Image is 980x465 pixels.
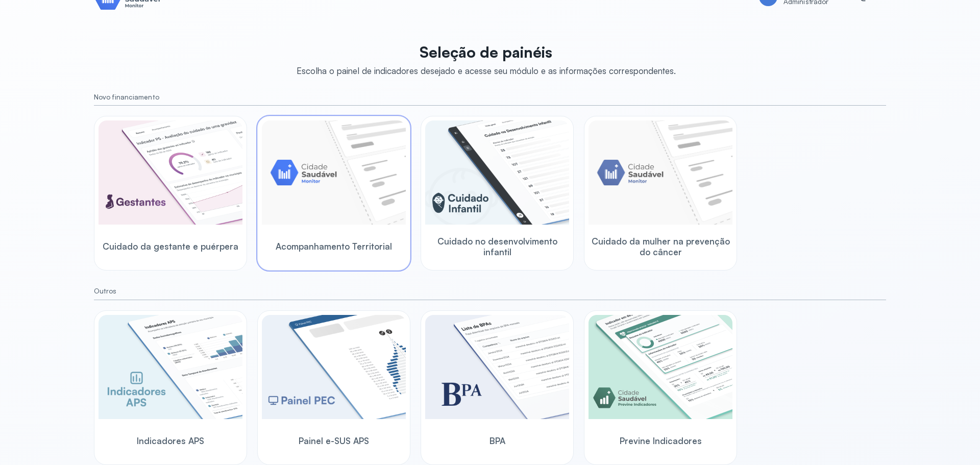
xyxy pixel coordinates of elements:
span: Painel e-SUS APS [299,435,369,446]
span: Cuidado no desenvolvimento infantil [425,236,569,258]
p: Seleção de painéis [297,43,676,61]
img: pec-panel.png [262,315,406,419]
span: Acompanhamento Territorial [276,241,392,252]
span: Previne Indicadores [620,435,702,446]
img: placeholder-module-ilustration.png [262,120,406,225]
span: BPA [489,435,505,446]
img: pregnants.png [99,120,242,225]
span: Indicadores APS [137,435,204,446]
div: Escolha o painel de indicadores desejado e acesse seu módulo e as informações correspondentes. [297,65,676,76]
span: Cuidado da gestante e puérpera [103,241,238,252]
small: Outros [94,287,886,296]
span: Cuidado da mulher na prevenção do câncer [589,236,732,258]
small: Novo financiamento [94,93,886,102]
img: aps-indicators.png [99,315,242,419]
img: bpa.png [425,315,569,419]
img: placeholder-module-ilustration.png [589,120,732,225]
img: previne-brasil.png [589,315,732,419]
img: child-development.png [425,120,569,225]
